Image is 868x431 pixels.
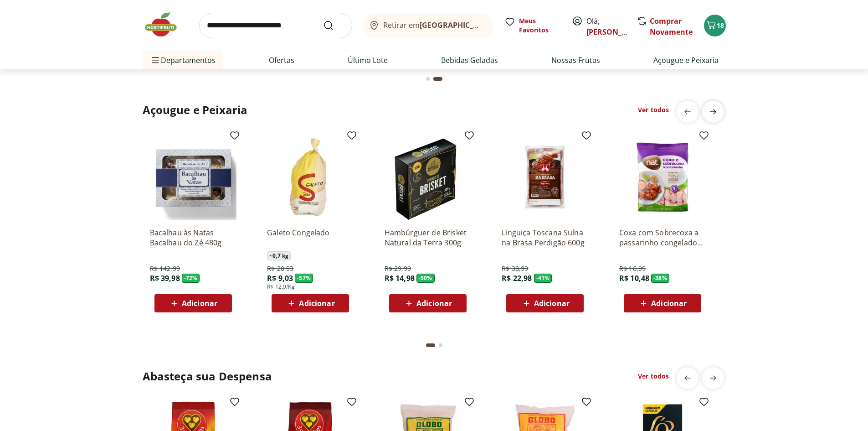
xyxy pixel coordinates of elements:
[502,134,588,220] img: Linguiça Toscana Suína na Brasa Perdigão 600g
[150,228,236,248] a: Bacalhau às Natas Bacalhau do Zé 480g
[267,134,354,220] img: Galeto Congelado
[150,49,216,71] span: Departamentos
[437,334,444,356] button: Go to page 2 from fs-carousel
[619,264,646,273] span: R$ 16,99
[619,134,706,220] img: Coxa com Sobrecoxa a passarinho congelado Nat 1kg
[677,101,699,123] button: previous
[534,300,570,307] span: Adicionar
[702,367,724,389] button: next
[619,228,706,248] a: Coxa com Sobrecoxa a passarinho congelado Nat 1kg
[717,21,724,30] span: 18
[389,294,467,312] button: Adicionar
[704,15,726,36] button: Carrinho
[551,55,600,66] a: Nossas Frutas
[385,273,415,283] span: R$ 14,98
[143,369,272,384] h2: Abasteça sua Despensa
[295,274,313,283] span: - 57 %
[424,334,437,356] button: Current page from fs-carousel
[267,228,354,248] a: Galeto Congelado
[441,55,498,66] a: Bebidas Geladas
[638,372,669,381] a: Ver todos
[677,367,699,389] button: previous
[506,294,584,312] button: Adicionar
[385,264,411,273] span: R$ 29,99
[650,16,693,37] a: Comprar Novamente
[502,264,528,273] span: R$ 38,99
[534,274,552,283] span: - 41 %
[267,264,293,273] span: R$ 20,93
[199,13,352,38] input: search
[182,300,217,307] span: Adicionar
[504,16,561,35] a: Meus Favoritos
[586,27,646,37] a: [PERSON_NAME]
[651,300,687,307] span: Adicionar
[702,101,724,123] button: next
[519,16,561,35] span: Meus Favoritos
[150,264,180,273] span: R$ 142,99
[154,294,232,312] button: Adicionar
[383,21,484,29] span: Retirar em
[267,273,293,283] span: R$ 9,03
[586,16,627,37] span: Olá,
[385,228,471,248] a: Hambúrguer de Brisket Natural da Terra 300g
[420,20,573,30] b: [GEOGRAPHIC_DATA]/[GEOGRAPHIC_DATA]
[424,68,431,90] button: Go to page 1 from fs-carousel
[182,274,200,283] span: - 72 %
[143,103,248,117] h2: Açougue e Peixaria
[624,294,701,312] button: Adicionar
[272,294,349,312] button: Adicionar
[150,273,180,283] span: R$ 39,98
[267,251,291,260] span: ~ 0,7 kg
[150,134,236,220] img: Bacalhau às Natas Bacalhau do Zé 480g
[269,55,294,66] a: Ofertas
[416,274,435,283] span: - 50 %
[431,68,444,90] button: Current page from fs-carousel
[363,13,493,38] button: Retirar em[GEOGRAPHIC_DATA]/[GEOGRAPHIC_DATA]
[150,49,161,71] button: Menu
[385,134,471,220] img: Hambúrguer de Brisket Natural da Terra 300g
[323,20,345,31] button: Submit Search
[653,55,719,66] a: Açougue e Peixaria
[502,273,532,283] span: R$ 22,98
[638,105,669,114] a: Ver todos
[502,228,588,248] a: Linguiça Toscana Suína na Brasa Perdigão 600g
[619,273,649,283] span: R$ 10,48
[416,300,452,307] span: Adicionar
[299,300,334,307] span: Adicionar
[143,11,188,38] img: Hortifruti
[651,274,669,283] span: - 38 %
[348,55,388,66] a: Último Lote
[267,283,295,291] span: R$ 12,9/Kg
